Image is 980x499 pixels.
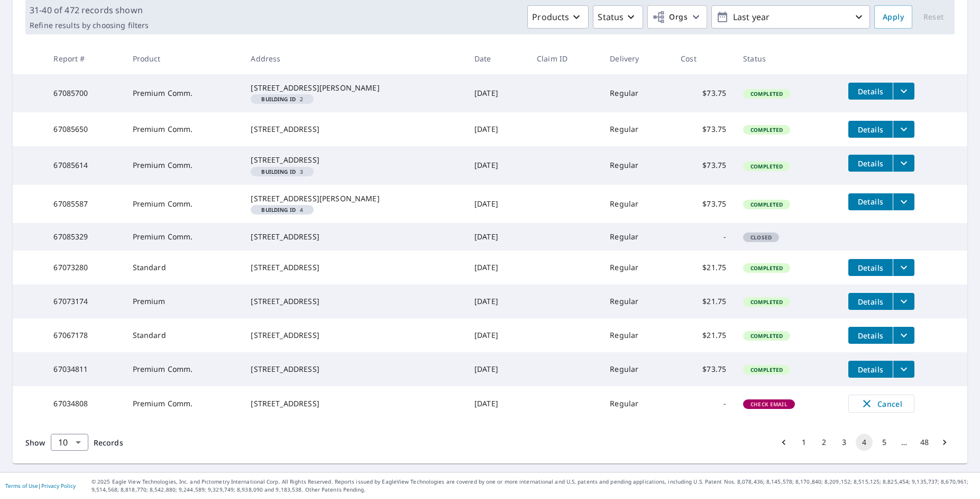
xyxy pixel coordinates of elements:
[45,386,124,421] td: 67034808
[255,96,309,102] span: 2
[855,297,886,307] span: Details
[601,251,672,284] td: Regular
[124,386,243,421] td: Premium Comm.
[893,193,914,210] button: filesDropdownBtn-67085587
[744,332,789,340] span: Completed
[466,318,528,352] td: [DATE]
[876,434,893,451] button: Go to page 5
[466,112,528,146] td: [DATE]
[601,185,672,223] td: Regular
[51,434,88,451] div: Show 10 records
[466,43,528,74] th: Date
[848,395,914,413] button: Cancel
[855,86,886,96] span: Details
[744,201,789,208] span: Completed
[744,234,778,241] span: Closed
[124,74,243,112] td: Premium Comm.
[30,4,149,16] p: 31-40 of 472 records shown
[124,185,243,223] td: Premium Comm.
[672,386,735,421] td: -
[91,478,975,494] p: © 2025 Eagle View Technologies, Inc. and Pictometry International Corp. All Rights Reserved. Repo...
[672,185,735,223] td: $73.75
[672,223,735,251] td: -
[816,434,832,451] button: Go to page 2
[251,124,457,135] div: [STREET_ADDRESS]
[124,318,243,352] td: Standard
[672,251,735,284] td: $21.75
[848,361,893,378] button: detailsBtn-67034811
[30,21,149,30] p: Refine results by choosing filters
[45,251,124,284] td: 67073280
[896,437,913,448] div: …
[5,482,38,489] a: Terms of Use
[466,386,528,421] td: [DATE]
[744,264,789,272] span: Completed
[735,43,840,74] th: Status
[775,434,792,451] button: Go to previous page
[672,284,735,318] td: $21.75
[601,223,672,251] td: Regular
[848,155,893,172] button: detailsBtn-67085614
[261,169,296,174] em: Building ID
[45,284,124,318] td: 67073174
[251,296,457,307] div: [STREET_ADDRESS]
[466,352,528,386] td: [DATE]
[744,90,789,97] span: Completed
[251,155,457,165] div: [STREET_ADDRESS]
[466,284,528,318] td: [DATE]
[124,284,243,318] td: Premium
[672,74,735,112] td: $73.75
[45,185,124,223] td: 67085587
[601,43,672,74] th: Delivery
[45,223,124,251] td: 67085329
[124,223,243,251] td: Premium Comm.
[893,155,914,172] button: filesDropdownBtn-67085614
[124,112,243,146] td: Premium Comm.
[647,5,707,29] button: Orgs
[883,11,904,24] span: Apply
[601,112,672,146] td: Regular
[856,434,873,451] button: page 4
[916,434,933,451] button: Go to page 48
[893,361,914,378] button: filesDropdownBtn-67034811
[744,163,789,170] span: Completed
[652,11,688,24] span: Orgs
[532,11,569,23] p: Products
[261,207,296,212] em: Building ID
[848,83,893,100] button: detailsBtn-67085700
[5,483,76,489] p: |
[855,158,886,168] span: Details
[855,197,886,207] span: Details
[601,74,672,112] td: Regular
[45,146,124,184] td: 67085614
[527,5,589,29] button: Products
[41,482,76,489] a: Privacy Policy
[251,262,457,273] div: [STREET_ADDRESS]
[124,146,243,184] td: Premium Comm.
[774,434,955,451] nav: pagination navigation
[124,352,243,386] td: Premium Comm.
[51,427,88,457] div: 10
[251,398,457,409] div: [STREET_ADDRESS]
[855,124,886,135] span: Details
[45,112,124,146] td: 67085650
[593,5,643,29] button: Status
[598,11,624,23] p: Status
[466,251,528,284] td: [DATE]
[466,223,528,251] td: [DATE]
[855,331,886,341] span: Details
[744,126,789,133] span: Completed
[848,121,893,138] button: detailsBtn-67085650
[255,207,309,212] span: 4
[45,318,124,352] td: 67067178
[601,146,672,184] td: Regular
[744,298,789,306] span: Completed
[848,327,893,344] button: detailsBtn-67067178
[251,83,457,93] div: [STREET_ADDRESS][PERSON_NAME]
[94,438,123,448] span: Records
[601,284,672,318] td: Regular
[855,364,886,375] span: Details
[848,193,893,210] button: detailsBtn-67085587
[251,193,457,204] div: [STREET_ADDRESS][PERSON_NAME]
[528,43,601,74] th: Claim ID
